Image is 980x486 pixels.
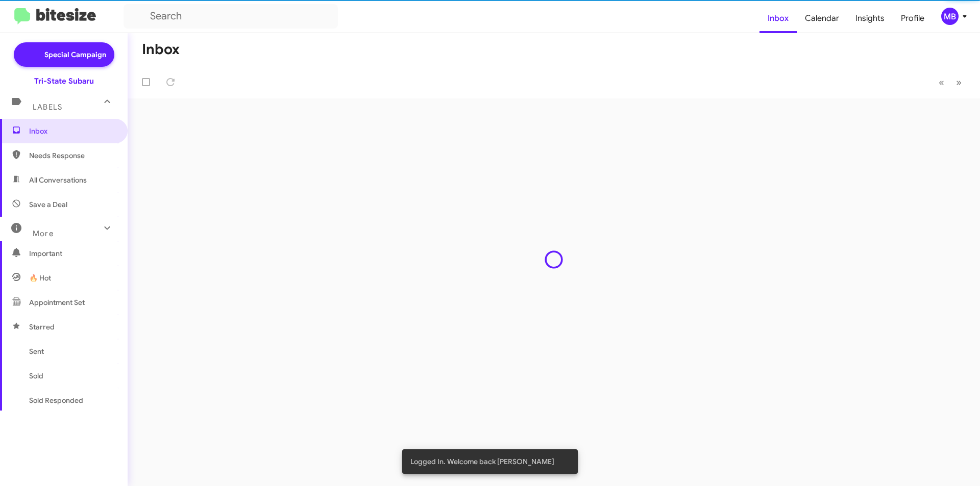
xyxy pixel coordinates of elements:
span: Appointment Set [29,297,85,308]
span: More [33,229,54,238]
a: Insights [847,4,893,33]
span: Labels [33,103,62,112]
button: MB [933,8,969,25]
span: Sold [29,371,43,381]
h1: Inbox [142,41,180,58]
span: Needs Response [29,150,116,161]
span: Starred [29,322,55,332]
div: Tri-State Subaru [34,76,94,86]
button: Previous [933,72,950,93]
span: Inbox [29,126,116,136]
span: Sold Responded [29,395,83,405]
button: Next [950,72,968,93]
div: MB [941,8,959,25]
nav: Page navigation example [933,72,968,93]
span: » [956,76,962,89]
span: All Conversations [29,175,87,185]
span: « [939,76,944,89]
a: Calendar [797,4,847,33]
a: Profile [893,4,933,33]
a: Inbox [759,4,797,33]
span: Logged In. Welcome back [PERSON_NAME] [410,456,554,467]
span: 🔥 Hot [29,273,51,283]
span: Sent [29,346,44,356]
span: Save a Deal [29,199,67,210]
a: Special Campaign [14,42,114,67]
input: Search [124,4,338,29]
span: Special Campaign [44,49,106,60]
span: Important [29,248,116,259]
